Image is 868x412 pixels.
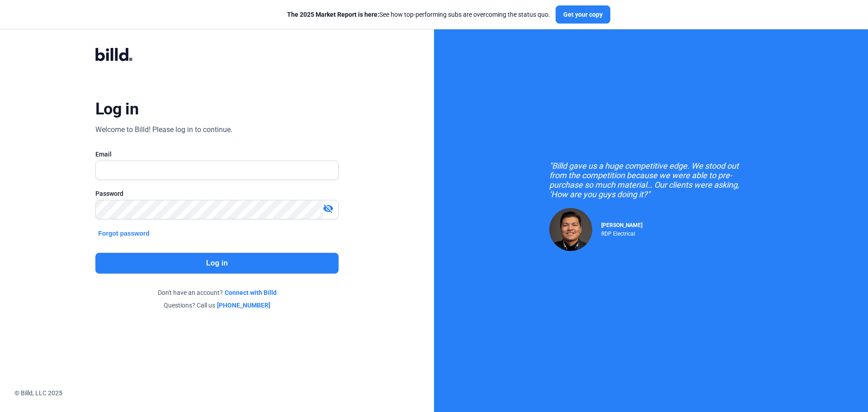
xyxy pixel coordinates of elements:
div: Welcome to Billd! Please log in to continue. [95,124,232,135]
div: Don't have an account? [95,288,339,297]
a: Connect with Billd [225,288,277,297]
div: RDP Electrical [601,228,642,237]
button: Log in [95,253,339,274]
div: Email [95,150,339,159]
button: Forgot password [95,228,152,238]
div: Password [95,189,339,198]
span: The 2025 Market Report is here: [287,11,379,18]
div: Questions? Call us [95,301,339,310]
div: See how top-performing subs are overcoming the status quo. [287,10,550,19]
button: Get your copy [556,5,610,24]
a: [PHONE_NUMBER] [217,301,270,310]
span: [PERSON_NAME] [601,222,642,228]
div: "Billd gave us a huge competitive edge. We stood out from the competition because we were able to... [549,161,753,199]
img: Raul Pacheco [549,208,592,251]
div: Log in [95,99,138,119]
mat-icon: visibility_off [323,203,334,214]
